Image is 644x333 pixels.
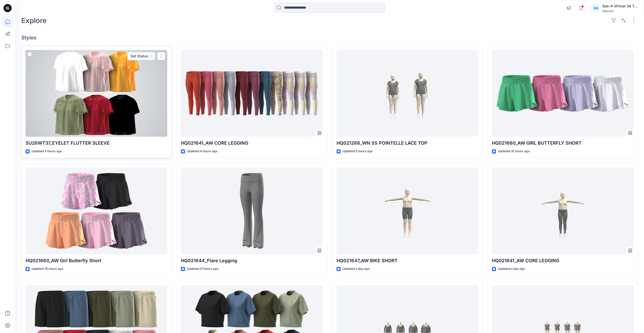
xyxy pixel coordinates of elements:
[187,266,218,272] p: Updated 21 hours ago
[26,168,167,254] a: HQ021660_AW Girl Butterfly Short
[181,50,323,137] a: HQ021641_AW CORE LEGGING
[32,266,63,272] p: Updated 19 hours ago
[26,257,167,264] p: HQ021660_AW Girl Butterfly Short
[337,168,478,254] a: HQ021647_AW BIKE SHORT
[32,149,62,154] p: Updated 4 hours ago
[181,257,323,264] p: HQ021644_Flare Legging
[591,4,600,13] div: SA
[492,257,634,264] p: HQ021641_AW CORE LEGGING
[26,140,167,147] p: SU26WT37_EYELET FLUTTER SLEEVE
[21,16,47,25] h2: Explore
[602,9,638,13] div: Walmart
[26,50,167,137] a: SU26WT37_EYELET FLUTTER SLEEVE
[21,35,638,41] h4: Styles
[498,149,530,154] p: Updated 18 hours ago
[492,168,634,254] a: HQ021641_AW CORE LEGGING
[498,266,525,272] p: Updated a day ago
[492,140,634,147] p: HQ021660_AW GIRL BUTTERFLY SHORT
[181,168,323,254] a: HQ021644_Flare Legging
[602,3,638,9] div: Sae-A Virtual 3d Team
[337,50,478,137] a: HQ021268_WN SS POINTELLE LACE TOP
[343,149,373,154] p: Updated 5 hours ago
[343,266,370,272] p: Updated a day ago
[337,140,478,147] p: HQ021268_WN SS POINTELLE LACE TOP
[181,140,323,147] p: HQ021641_AW CORE LEGGING
[187,149,217,154] p: Updated 4 hours ago
[337,257,478,264] p: HQ021647_AW BIKE SHORT
[492,50,634,137] a: HQ021660_AW GIRL BUTTERFLY SHORT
